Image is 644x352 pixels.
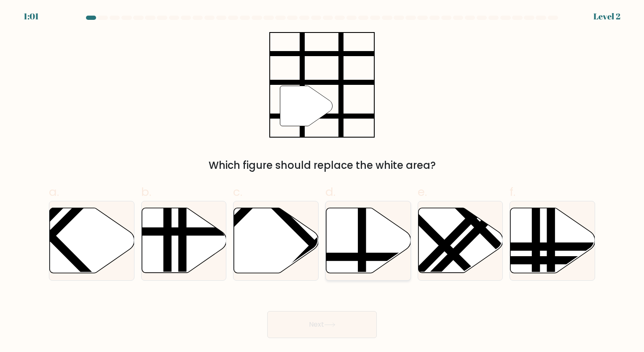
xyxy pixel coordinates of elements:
span: f. [510,184,515,200]
div: 1:01 [24,10,39,23]
button: Next [267,311,377,338]
span: a. [49,184,59,200]
span: b. [141,184,151,200]
div: Level 2 [593,10,620,23]
div: Which figure should replace the white area? [54,158,590,173]
span: c. [233,184,242,200]
span: e. [418,184,427,200]
g: " [280,86,332,126]
span: d. [325,184,335,200]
